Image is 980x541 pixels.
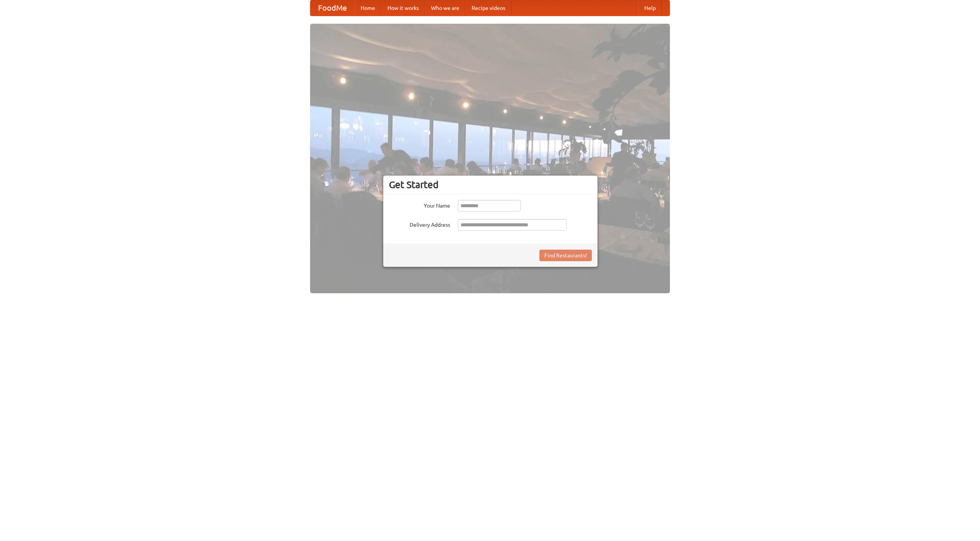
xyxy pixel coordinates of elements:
a: Help [638,0,662,16]
a: How it works [381,0,425,16]
a: Home [354,0,381,16]
label: Your Name [389,200,450,210]
a: Who we are [425,0,465,16]
label: Delivery Address [389,219,450,229]
a: FoodMe [310,0,354,16]
h3: Get Started [389,179,592,190]
a: Recipe videos [465,0,511,16]
button: Find Restaurants! [539,250,592,261]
